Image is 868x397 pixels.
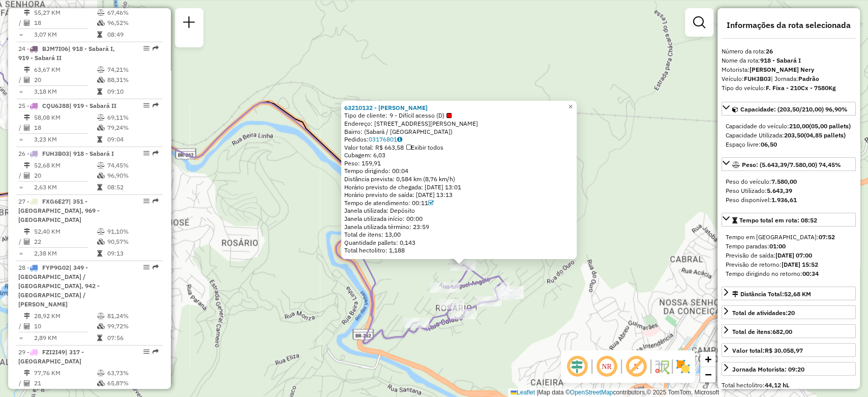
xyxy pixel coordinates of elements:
[107,237,158,247] td: 90,57%
[772,328,792,335] strong: 682,00
[34,248,97,259] td: 2,38 KM
[344,151,385,159] span: Cubagem: 6,03
[107,368,158,378] td: 63,73%
[143,45,149,51] em: Opções
[722,157,856,171] a: Peso: (5.643,39/7.580,00) 74,45%
[18,321,23,331] td: /
[34,160,97,171] td: 52,68 KM
[42,45,68,52] span: BJM7I06
[798,75,819,82] strong: Padrão
[18,45,115,62] span: | 918 - Sabará I, 919 - Sabará II
[771,75,819,82] span: | Jornada:
[107,18,158,28] td: 96,52%
[18,333,23,343] td: =
[34,75,97,85] td: 20
[24,173,30,179] i: Total de Atividades
[34,18,97,28] td: 18
[344,175,574,183] div: Distância prevista: 0,584 km (8,76 km/h)
[726,186,852,195] div: Peso Utilizado:
[107,87,158,97] td: 09:10
[344,104,428,111] a: 63210132 - [PERSON_NAME]
[18,264,100,308] span: 28 -
[97,136,102,143] i: Tempo total em rota
[24,323,30,329] i: Total de Atividades
[153,45,159,51] em: Rota exportada
[107,182,158,192] td: 08:52
[722,173,856,209] div: Peso: (5.643,39/7.580,00) 74,45%
[97,77,105,83] i: % de utilização da cubagem
[732,290,811,299] div: Distância Total:
[24,67,30,73] i: Distância Total
[18,18,23,28] td: /
[761,140,777,148] strong: 06,50
[24,20,30,26] i: Total de Atividades
[34,123,97,133] td: 18
[726,178,797,185] span: Peso do veículo:
[34,378,97,388] td: 21
[34,30,97,40] td: 3,07 KM
[511,389,535,396] a: Leaflet
[653,358,670,375] img: Fluxo de ruas
[784,131,804,139] strong: 203,50
[732,346,803,355] div: Valor total:
[782,261,818,268] strong: [DATE] 15:52
[97,20,105,26] i: % de utilização da cubagem
[107,134,158,145] td: 09:04
[107,311,158,321] td: 81,24%
[24,77,30,83] i: Total de Atividades
[107,112,158,123] td: 69,11%
[344,183,574,191] div: Horário previsto de chegada: [DATE] 13:01
[42,150,69,157] span: FUH3B03
[107,321,158,331] td: 99,72%
[34,112,97,123] td: 58,08 KM
[18,171,23,181] td: /
[143,150,149,156] em: Opções
[97,380,105,386] i: % de utilização da cubagem
[34,8,97,18] td: 55,27 KM
[107,65,158,75] td: 74,21%
[809,122,851,130] strong: (05,00 pallets)
[742,161,841,168] span: Peso: (5.643,39/7.580,00) 74,45%
[705,353,711,365] span: +
[726,122,852,131] div: Capacidade do veículo:
[722,74,856,83] div: Veículo:
[760,56,801,64] strong: 918 - Sabará I
[107,226,158,237] td: 91,10%
[726,269,852,278] div: Tempo dirigindo no retorno:
[722,47,856,56] div: Número da rota:
[97,313,105,319] i: % de utilização do peso
[153,264,159,270] em: Rota exportada
[34,65,97,75] td: 63,67 KM
[143,349,149,355] em: Opções
[819,233,835,241] strong: 07:52
[739,216,817,224] span: Tempo total em rota: 08:52
[344,127,574,135] div: Bairro: (Sabará / [GEOGRAPHIC_DATA])
[771,178,797,185] strong: 7.580,00
[97,115,105,121] i: % de utilização do peso
[344,223,574,231] div: Janela utilizada término: 23:59
[24,125,30,131] i: Total de Atividades
[97,250,102,257] i: Tempo total em rota
[34,226,97,237] td: 52,40 KM
[390,111,452,120] span: 9 - Difícil acesso (D)
[722,343,856,357] a: Valor total:R$ 30.058,97
[24,115,30,121] i: Distância Total
[722,305,856,319] a: Total de atividades:20
[18,45,115,62] span: 24 -
[766,84,836,92] strong: F. Fixa - 210Cx - 7580Kg
[722,102,856,116] a: Capacidade: (203,50/210,00) 96,90%
[107,8,158,18] td: 67,46%
[732,365,804,374] div: Jornada Motorista: 09:20
[740,105,848,113] span: Capacidade: (203,50/210,00) 96,90%
[97,335,102,341] i: Tempo total em rota
[344,191,574,199] div: Horário previsto de saída: [DATE] 13:13
[804,131,846,139] strong: (04,85 pallets)
[107,378,158,388] td: 65,87%
[34,333,97,343] td: 2,89 KM
[788,309,795,317] strong: 20
[766,47,773,55] strong: 26
[18,102,116,109] span: 25 -
[179,12,199,35] a: Nova sessão e pesquisa
[726,233,852,242] div: Tempo em [GEOGRAPHIC_DATA]:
